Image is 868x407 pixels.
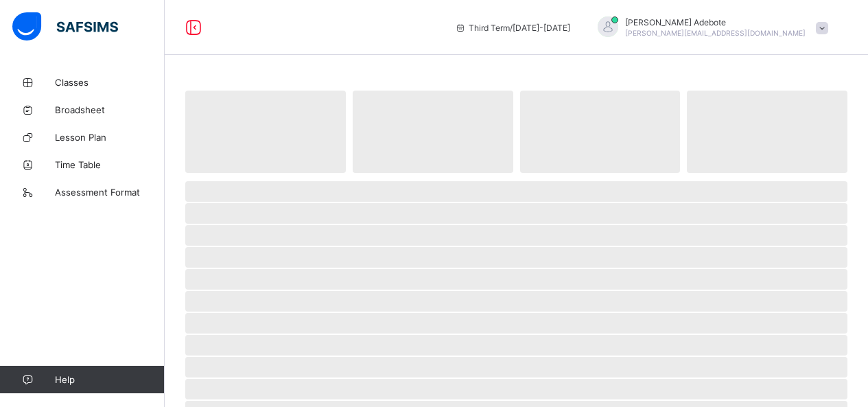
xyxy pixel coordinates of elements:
span: ‌ [185,269,847,290]
span: Assessment Format [55,187,165,198]
span: ‌ [185,335,847,356]
div: HelenAdebote [584,16,835,39]
span: ‌ [185,91,346,173]
span: ‌ [353,91,513,173]
span: ‌ [185,181,847,202]
span: Help [55,374,164,385]
span: [PERSON_NAME] Adebote [625,17,806,27]
span: ‌ [185,357,847,377]
span: ‌ [185,203,847,224]
img: safsims [12,12,118,41]
span: ‌ [185,313,847,334]
span: Lesson Plan [55,132,165,143]
span: ‌ [520,91,681,173]
span: Broadsheet [55,104,165,115]
span: Time Table [55,159,165,170]
span: ‌ [185,247,847,268]
span: ‌ [185,291,847,312]
span: Classes [55,77,165,88]
span: ‌ [185,225,847,246]
span: session/term information [455,23,570,33]
span: [PERSON_NAME][EMAIL_ADDRESS][DOMAIN_NAME] [625,29,806,37]
span: ‌ [687,91,847,173]
span: ‌ [185,379,847,399]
